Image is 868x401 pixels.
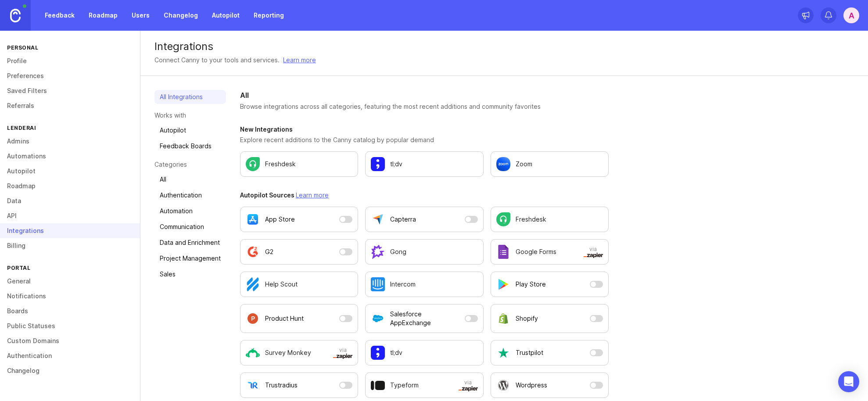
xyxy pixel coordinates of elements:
[248,7,289,23] a: Reporting
[459,379,478,391] span: via
[491,207,609,232] a: Configure Freshdesk settings.
[126,7,155,23] a: Users
[240,372,358,398] button: Trustradius is currently disabled as an Autopilot data source. Open a modal to adjust settings.
[265,280,298,289] p: Help Scout
[333,347,352,359] span: via
[516,160,532,168] p: Zoom
[265,348,311,357] p: Survey Monkey
[491,340,609,365] button: Trustpilot is currently disabled as an Autopilot data source. Open a modal to adjust settings.
[365,239,483,265] a: Configure Gong settings.
[265,215,295,224] p: App Store
[365,151,483,177] a: Configure tl;dv settings.
[240,272,358,297] a: Configure Help Scout settings.
[240,136,609,144] p: Explore recent additions to the Canny catalog by popular demand
[265,160,296,168] p: Freshdesk
[584,246,603,258] span: via
[154,90,226,104] a: All Integrations
[39,7,80,23] a: Feedback
[516,247,556,256] p: Google Forms
[390,381,419,390] p: Typeform
[154,220,226,234] a: Communication
[10,9,21,22] img: Canny Home
[240,191,609,200] h3: Autopilot Sources
[154,139,226,153] a: Feedback Boards
[390,247,406,256] p: Gong
[283,55,316,65] a: Learn more
[240,304,358,333] button: Product Hunt is currently disabled as an Autopilot data source. Open a modal to adjust settings.
[265,247,273,256] p: G2
[240,340,358,365] a: Configure Survey Monkey in a new tab.
[154,251,226,265] a: Project Management
[265,381,298,390] p: Trustradius
[365,340,483,365] a: Configure tl;dv settings.
[154,41,854,52] div: Integrations
[390,310,461,327] p: Salesforce AppExchange
[491,239,609,265] a: Configure Google Forms in a new tab.
[516,348,543,357] p: Trustpilot
[516,314,538,323] p: Shopify
[390,280,416,289] p: Intercom
[365,304,483,333] button: Salesforce AppExchange is currently disabled as an Autopilot data source. Open a modal to adjust ...
[240,90,609,100] h2: All
[365,207,483,232] button: Capterra is currently disabled as an Autopilot data source. Open a modal to adjust settings.
[491,151,609,177] a: Configure Zoom settings.
[154,188,226,202] a: Authentication
[154,172,226,186] a: All
[333,354,352,359] img: svg+xml;base64,PHN2ZyB3aWR0aD0iNTAwIiBoZWlnaHQ9IjEzNiIgZmlsbD0ibm9uZSIgeG1sbnM9Imh0dHA6Ly93d3cudz...
[154,236,226,250] a: Data and Enrichment
[390,160,402,168] p: tl;dv
[83,7,123,23] a: Roadmap
[390,215,416,224] p: Capterra
[240,151,358,177] a: Configure Freshdesk settings.
[240,207,358,232] button: App Store is currently disabled as an Autopilot data source. Open a modal to adjust settings.
[240,102,609,111] p: Browse integrations across all categories, featuring the most recent additions and community favo...
[843,7,859,23] button: A
[838,371,859,392] div: Open Intercom Messenger
[207,7,245,23] a: Autopilot
[154,204,226,218] a: Automation
[390,348,402,357] p: tl;dv
[154,111,226,120] p: Works with
[365,372,483,398] a: Configure Typeform in a new tab.
[491,272,609,297] button: Play Store is currently disabled as an Autopilot data source. Open a modal to adjust settings.
[365,272,483,297] a: Configure Intercom settings.
[240,125,609,134] h3: New Integrations
[154,267,226,281] a: Sales
[516,381,547,390] p: Wordpress
[154,123,226,137] a: Autopilot
[154,160,226,169] p: Categories
[240,239,358,265] button: G2 is currently disabled as an Autopilot data source. Open a modal to adjust settings.
[491,304,609,333] button: Shopify is currently disabled as an Autopilot data source. Open a modal to adjust settings.
[158,7,203,23] a: Changelog
[584,253,603,258] img: svg+xml;base64,PHN2ZyB3aWR0aD0iNTAwIiBoZWlnaHQ9IjEzNiIgZmlsbD0ibm9uZSIgeG1sbnM9Imh0dHA6Ly93d3cudz...
[516,280,546,289] p: Play Store
[491,372,609,398] button: Wordpress is currently disabled as an Autopilot data source. Open a modal to adjust settings.
[154,55,280,65] div: Connect Canny to your tools and services.
[296,191,329,199] a: Learn more
[516,215,546,224] p: Freshdesk
[265,314,304,323] p: Product Hunt
[459,386,478,391] img: svg+xml;base64,PHN2ZyB3aWR0aD0iNTAwIiBoZWlnaHQ9IjEzNiIgZmlsbD0ibm9uZSIgeG1sbnM9Imh0dHA6Ly93d3cudz...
